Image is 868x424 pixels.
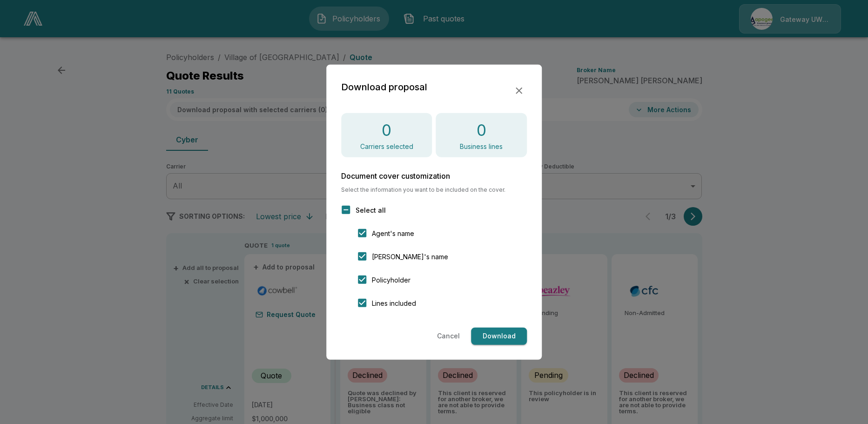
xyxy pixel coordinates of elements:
span: Select all [356,205,386,215]
button: Download [471,328,527,345]
span: Policyholder [372,275,410,285]
h2: Download proposal [341,79,427,94]
button: Cancel [433,328,464,345]
p: Business lines [460,143,503,150]
span: Lines included [372,298,416,308]
h4: 0 [382,120,391,140]
span: Select the information you want to be included on the cover. [341,187,527,193]
h6: Document cover customization [341,172,527,180]
span: [PERSON_NAME]'s name [372,252,448,262]
span: Agent's name [372,229,414,238]
p: Carriers selected [360,143,413,150]
h4: 0 [477,120,486,140]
